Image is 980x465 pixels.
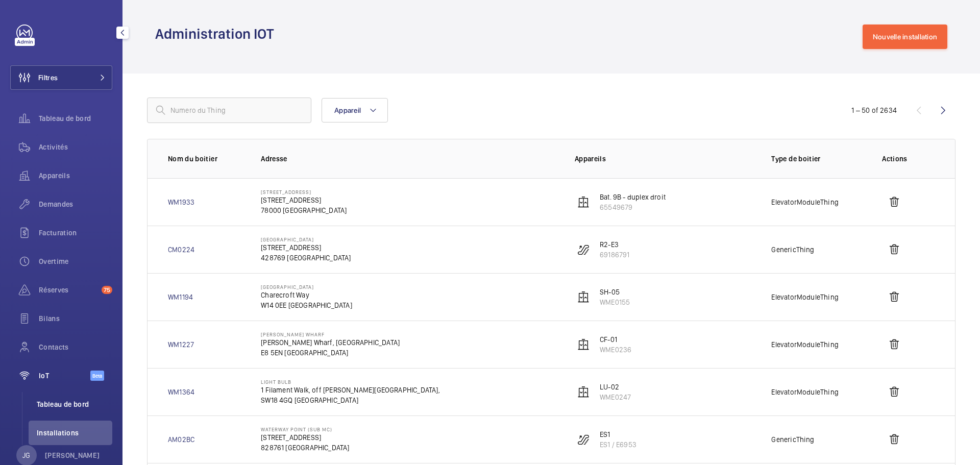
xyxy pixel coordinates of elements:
[261,154,558,164] p: Adresse
[10,65,112,90] button: Filtres
[261,195,347,205] p: [STREET_ADDRESS]
[261,331,400,337] p: [PERSON_NAME] Wharf
[261,337,400,348] p: [PERSON_NAME] Wharf, [GEOGRAPHIC_DATA]
[575,154,755,164] p: Appareils
[577,291,590,303] img: elevator.svg
[45,450,100,460] p: [PERSON_NAME]
[600,202,666,212] p: 65549679
[39,228,112,238] span: Facturation
[577,386,590,398] img: elevator.svg
[261,236,351,242] p: [GEOGRAPHIC_DATA]
[600,345,631,355] p: WME0236
[102,286,112,294] span: 75
[39,285,97,295] span: Réserves
[37,428,112,438] span: Installations
[39,313,112,324] span: Bilans
[39,170,112,181] span: Appareils
[39,342,112,352] span: Contacts
[168,434,194,445] a: AM02BC
[577,433,590,446] img: escalator.svg
[261,385,439,395] p: 1 Filament Walk, off [PERSON_NAME][GEOGRAPHIC_DATA],
[577,243,590,256] img: escalator.svg
[600,382,631,392] p: LU-02
[771,197,838,207] p: ElevatorModuleThing
[261,205,347,215] p: 78000 [GEOGRAPHIC_DATA]
[37,399,112,409] span: Tableau de bord
[39,371,90,381] span: IoT
[39,142,112,152] span: Activités
[600,297,630,307] p: WME0155
[168,154,244,164] p: Nom du boitier
[600,192,666,202] p: Bat. 9B - duplex droit
[771,292,838,302] p: ElevatorModuleThing
[261,443,349,453] p: 828761 [GEOGRAPHIC_DATA]
[168,292,193,302] a: WM1194
[261,290,352,300] p: Charecroft Way
[851,105,897,115] div: 1 – 50 of 2634
[577,338,590,351] img: elevator.svg
[261,348,400,358] p: E8 5EN [GEOGRAPHIC_DATA]
[39,199,112,209] span: Demandes
[600,392,631,402] p: WME0247
[600,429,636,439] p: ES1
[38,72,58,83] span: Filtres
[39,113,112,124] span: Tableau de bord
[771,244,814,255] p: GenericThing
[168,244,194,255] a: CM0224
[147,97,311,123] input: Numero du Thing
[39,256,112,266] span: Overtime
[261,242,351,253] p: [STREET_ADDRESS]
[22,450,30,460] p: JG
[261,432,349,443] p: [STREET_ADDRESS]
[168,387,194,397] a: WM1364
[771,339,838,350] p: ElevatorModuleThing
[577,196,590,208] img: elevator.svg
[261,189,347,195] p: [STREET_ADDRESS]
[882,154,935,164] p: Actions
[261,284,352,290] p: [GEOGRAPHIC_DATA]
[322,98,388,123] button: Appareil
[334,106,361,114] span: Appareil
[771,154,866,164] p: Type de boitier
[771,434,814,445] p: GenericThing
[600,287,630,297] p: SH-05
[600,334,631,345] p: CF-01
[155,25,280,43] h1: Administration IOT
[168,339,194,350] a: WM1227
[600,250,629,260] p: 69186791
[261,426,349,432] p: Waterway Point (Sub MC)
[90,371,104,381] span: Beta
[863,25,947,49] a: Nouvelle installation
[261,395,439,405] p: SW18 4GQ [GEOGRAPHIC_DATA]
[261,300,352,310] p: W14 0EE [GEOGRAPHIC_DATA]
[600,239,629,250] p: R2-E3
[168,197,194,207] a: WM1933
[600,439,636,450] p: ES1 / E6953
[771,387,838,397] p: ElevatorModuleThing
[261,379,439,385] p: Light Bulb
[261,253,351,263] p: 428769 [GEOGRAPHIC_DATA]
